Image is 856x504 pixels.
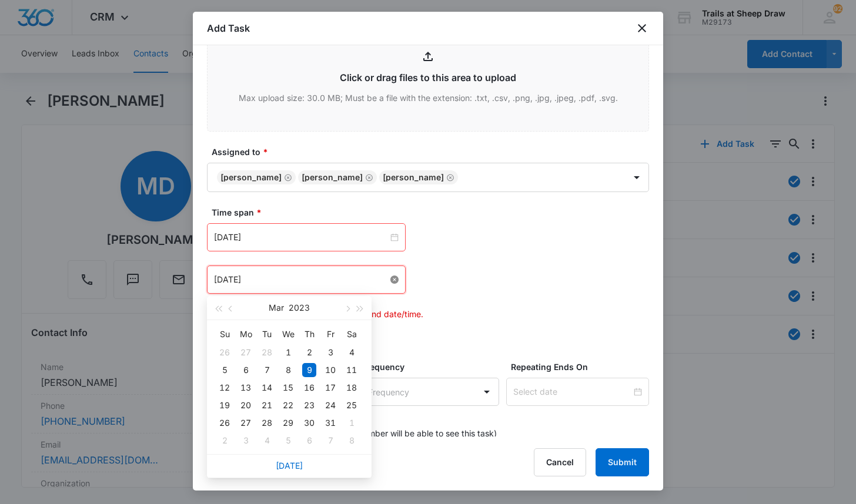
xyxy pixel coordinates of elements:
div: 16 [302,381,316,395]
div: 31 [323,416,337,430]
td: 2023-03-13 [235,379,256,397]
div: 28 [260,416,274,430]
td: 2023-02-27 [235,344,256,361]
div: 20 [239,398,253,412]
td: 2023-03-31 [320,414,341,432]
td: 2023-04-05 [277,432,299,449]
div: 3 [323,345,337,359]
td: 2023-04-08 [341,432,362,449]
button: Submit [596,448,649,476]
div: 5 [281,434,295,448]
div: [PERSON_NAME] [383,173,444,182]
td: 2023-03-15 [277,379,299,397]
label: Assigned to [212,146,654,158]
td: 2023-03-09 [299,361,320,379]
td: 2023-03-12 [214,379,235,397]
div: 1 [345,416,359,430]
input: Oct 14, 2025 [214,231,388,244]
div: 6 [302,434,316,448]
div: 2 [302,345,316,359]
td: 2023-04-06 [299,432,320,449]
td: 2023-03-07 [256,361,277,379]
td: 2023-03-28 [256,414,277,432]
div: 9 [302,363,316,377]
th: Th [299,325,320,344]
th: Mo [235,325,256,344]
td: 2023-02-28 [256,344,277,361]
td: 2023-03-18 [341,379,362,397]
div: 12 [218,381,232,395]
td: 2023-03-06 [235,361,256,379]
div: 4 [345,345,359,359]
td: 2023-03-02 [299,344,320,361]
td: 2023-03-19 [214,397,235,414]
label: Frequency [362,361,504,373]
div: 6 [239,363,253,377]
td: 2023-04-07 [320,432,341,449]
td: 2023-03-30 [299,414,320,432]
div: 21 [260,398,274,412]
td: 2023-03-23 [299,397,320,414]
label: Repeating Ends On [511,361,654,373]
td: 2023-04-02 [214,432,235,449]
div: 4 [260,434,274,448]
td: 2023-02-26 [214,344,235,361]
div: 26 [218,345,232,359]
div: 26 [218,416,232,430]
div: [PERSON_NAME] [220,173,282,182]
div: 13 [239,381,253,395]
td: 2023-03-08 [277,361,299,379]
div: 14 [260,381,274,395]
th: Fr [320,325,341,344]
td: 2023-03-22 [277,397,299,414]
div: 28 [260,345,274,359]
div: 29 [281,416,295,430]
a: [DATE] [276,461,303,471]
td: 2023-03-10 [320,361,341,379]
div: 25 [345,398,359,412]
span: close-circle [390,275,399,284]
input: Mar 9, 2023 [214,273,388,286]
td: 2023-03-01 [277,344,299,361]
td: 2023-03-20 [235,397,256,414]
button: 2023 [289,296,310,320]
label: Time span [212,206,654,219]
button: Mar [269,296,284,320]
div: 30 [302,416,316,430]
td: 2023-03-21 [256,397,277,414]
div: 2 [218,434,232,448]
td: 2023-03-27 [235,414,256,432]
div: 1 [281,345,295,359]
div: 17 [323,381,337,395]
div: 7 [323,434,337,448]
div: Remove Edgar Jimenez [282,173,292,182]
td: 2023-04-03 [235,432,256,449]
div: 5 [218,363,232,377]
div: 15 [281,381,295,395]
p: Ensure starting date/time occurs before end date/time. [212,308,649,320]
div: [PERSON_NAME] [302,173,363,182]
div: 10 [323,363,337,377]
div: 8 [281,363,295,377]
button: close [635,21,649,35]
div: 7 [260,363,274,377]
div: 22 [281,398,295,412]
h1: Add Task [207,21,250,35]
td: 2023-03-16 [299,379,320,397]
td: 2023-03-17 [320,379,341,397]
th: Sa [341,325,362,344]
th: Su [214,325,235,344]
th: We [277,325,299,344]
td: 2023-03-14 [256,379,277,397]
div: 23 [302,398,316,412]
td: 2023-03-26 [214,414,235,432]
div: 27 [239,416,253,430]
div: Remove Ethan Esparza-Escobar [363,173,373,182]
div: Remove Micheal Burke [444,173,454,182]
td: 2023-03-04 [341,344,362,361]
div: 11 [345,363,359,377]
td: 2023-04-04 [256,432,277,449]
td: 2023-03-05 [214,361,235,379]
input: Select date [513,385,631,398]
